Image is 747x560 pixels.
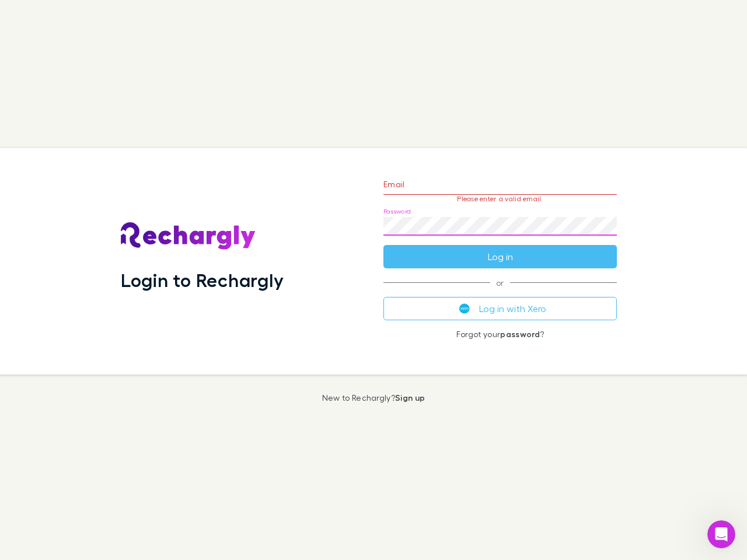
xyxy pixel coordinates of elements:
[383,195,617,203] p: Please enter a valid email.
[383,245,617,268] button: Log in
[383,282,617,283] span: or
[121,269,284,291] h1: Login to Rechargly
[322,393,425,402] p: New to Rechargly?
[383,330,617,339] p: Forgot your ?
[459,303,470,314] img: Xero's logo
[121,222,256,250] img: Rechargly's Logo
[395,393,425,402] a: Sign up
[707,520,735,548] iframe: Intercom live chat
[500,329,540,339] a: password
[383,207,411,216] label: Password
[383,297,617,320] button: Log in with Xero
